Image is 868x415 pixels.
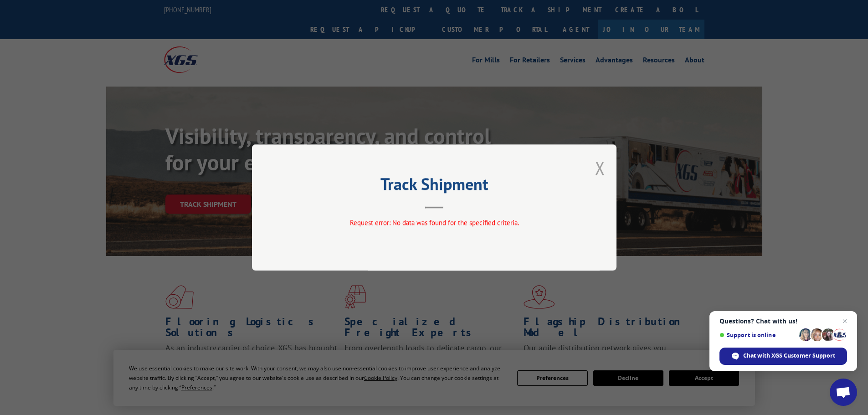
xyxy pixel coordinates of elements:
span: Request error: No data was found for the specified criteria. [349,218,519,227]
span: Support is online [719,332,796,338]
button: Close modal [595,156,605,180]
span: Close chat [839,316,850,327]
div: Chat with XGS Customer Support [719,348,847,365]
div: Open chat [830,379,857,406]
span: Questions? Chat with us! [719,318,847,325]
span: Chat with XGS Customer Support [743,352,835,360]
h2: Track Shipment [298,178,571,195]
